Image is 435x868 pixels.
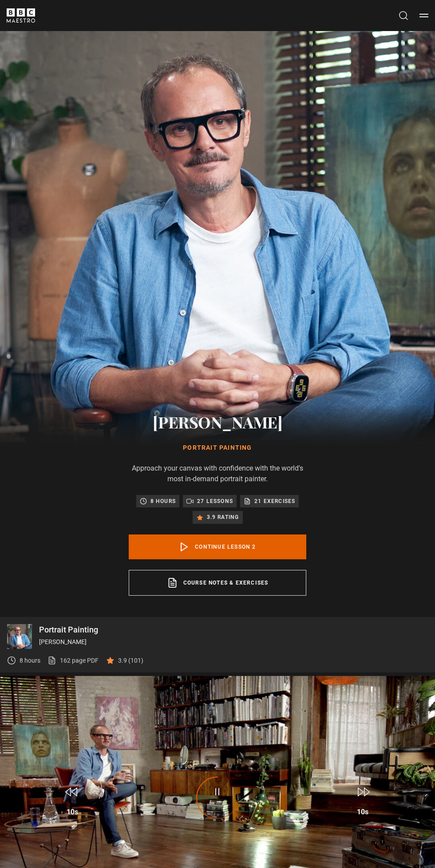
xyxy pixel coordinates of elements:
p: 3.9 rating [207,513,239,522]
p: Portrait Painting [39,626,428,634]
h2: [PERSON_NAME] [129,411,306,433]
p: [PERSON_NAME] [39,637,428,647]
p: 8 hours [20,656,40,665]
a: Continue lesson 2 [129,534,306,559]
p: 8 hours [150,497,176,506]
svg: BBC Maestro [7,8,35,23]
button: Toggle navigation [419,11,428,20]
a: Course notes & exercises [129,570,306,596]
p: Approach your canvas with confidence with the world's most in-demand portrait painter. [129,463,306,484]
p: 21 exercises [254,497,295,506]
a: 162 page PDF [47,656,99,665]
h1: Portrait Painting [129,444,306,452]
p: 3.9 (101) [118,656,143,665]
p: 27 lessons [197,497,233,506]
